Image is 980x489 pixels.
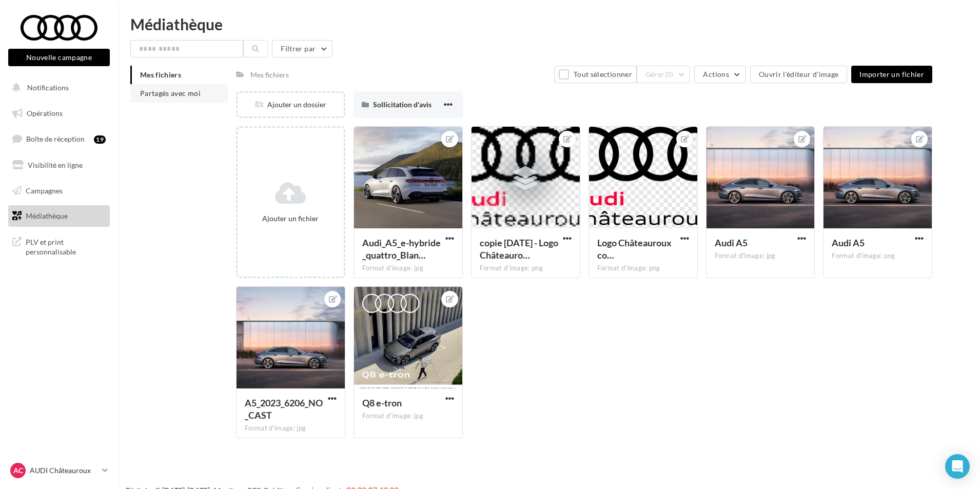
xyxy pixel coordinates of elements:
button: Filtrer par [272,40,332,57]
span: (0) [665,70,674,79]
div: Format d'image: png [832,251,924,261]
span: Médiathèque [26,211,68,220]
div: Format d'image: jpg [245,424,337,433]
button: Actions [694,66,746,83]
span: A5_2023_6206_NO_CAST [245,397,323,421]
span: Opérations [27,109,63,118]
button: Nouvelle campagne [8,49,110,66]
div: Mes fichiers [250,70,289,80]
span: PLV et print personnalisable [26,235,106,257]
div: Format d'image: jpg [362,264,454,273]
button: Gérer(0) [637,66,691,83]
div: Format d'image: jpg [362,412,454,421]
a: Opérations [6,103,112,124]
button: Ouvrir l'éditeur d'image [750,66,847,83]
span: Visibilité en ligne [28,161,83,169]
button: Importer un fichier [851,66,932,83]
span: Importer un fichier [859,70,924,79]
span: Mes fichiers [140,70,181,79]
p: AUDI Châteauroux [30,465,98,476]
a: Médiathèque [6,205,112,227]
div: Médiathèque [130,16,968,32]
a: Visibilité en ligne [6,154,112,176]
span: AC [13,465,23,476]
div: Ajouter un fichier [242,213,340,224]
div: 19 [94,135,106,144]
span: Sollicitation d'avis [373,100,432,109]
a: Boîte de réception19 [6,128,112,150]
div: Ajouter un dossier [238,100,344,110]
div: Format d'image: png [597,264,689,273]
span: Notifications [27,83,69,92]
a: PLV et print personnalisable [6,231,112,261]
div: Open Intercom Messenger [945,454,970,479]
a: AC AUDI Châteauroux [8,461,110,480]
span: Q8 e-tron [362,397,402,408]
a: Campagnes [6,180,112,202]
span: Partagés avec moi [140,89,201,97]
span: Actions [703,70,729,79]
span: Audi_A5_e-hybride_quattro_Blanc_Glacier (2) [362,237,441,261]
span: Logo Châteauroux couleur [597,237,672,261]
div: Format d'image: png [480,264,572,273]
span: Boîte de réception [26,134,85,143]
span: Audi A5 [832,237,865,248]
span: Campagnes [26,186,63,194]
span: copie 15-05-2025 - Logo Châteauroux couleur [480,237,558,261]
button: Tout sélectionner [554,66,636,83]
div: Format d'image: jpg [715,251,807,261]
span: Audi A5 [715,237,748,248]
button: Notifications [6,77,108,99]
